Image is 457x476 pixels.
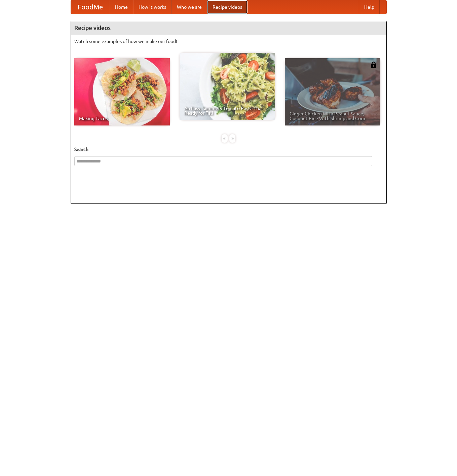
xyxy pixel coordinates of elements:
span: An Easy, Summery Tomato Pasta That's Ready for Fall [184,106,270,115]
a: Home [110,0,133,14]
img: 483408.png [370,62,377,68]
div: « [222,134,228,143]
div: » [229,134,235,143]
a: Making Tacos [74,58,170,125]
p: Watch some examples of how we make our food! [74,38,383,45]
a: Who we are [172,0,207,14]
h5: Search [74,146,383,153]
a: Help [359,0,380,14]
a: Recipe videos [207,0,247,14]
span: Making Tacos [79,116,165,121]
a: How it works [133,0,172,14]
a: An Easy, Summery Tomato Pasta That's Ready for Fall [180,53,275,120]
a: FoodMe [71,0,110,14]
h4: Recipe videos [71,21,386,35]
